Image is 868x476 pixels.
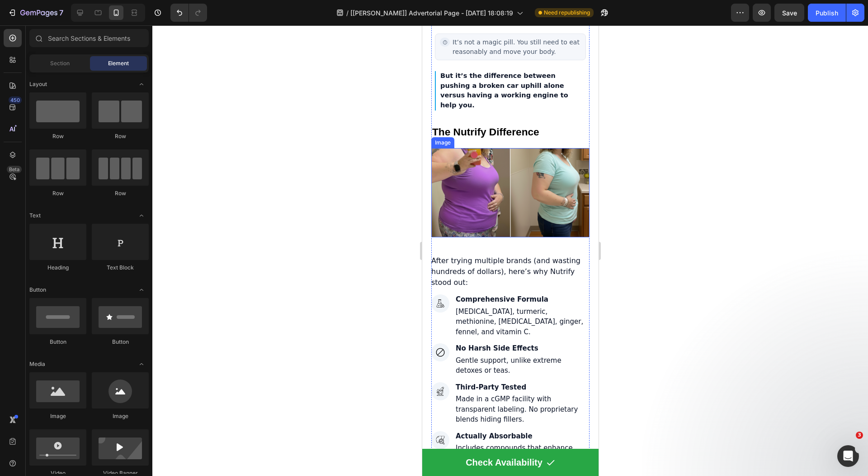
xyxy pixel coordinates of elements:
[50,59,70,67] span: Section
[29,212,41,220] span: Text
[837,445,859,467] iframe: Intercom live chat
[808,4,846,22] button: Publish
[134,357,149,371] span: Toggle open
[29,264,86,272] div: Heading
[4,4,67,22] button: 7
[134,208,149,223] span: Toggle open
[9,96,22,104] div: 450
[422,25,599,476] iframe: Design area
[346,8,349,18] span: /
[108,59,129,67] span: Element
[29,189,86,197] div: Row
[782,9,797,17] span: Save
[856,432,863,439] span: 3
[92,132,149,140] div: Row
[92,264,149,272] div: Text Block
[92,412,149,420] div: Image
[29,29,149,47] input: Search Sections & Elements
[92,338,149,346] div: Button
[29,80,47,88] span: Layout
[544,9,590,17] span: Need republishing
[7,166,22,173] div: Beta
[134,283,149,297] span: Toggle open
[170,4,207,22] div: Undo/Redo
[59,7,63,18] p: 7
[134,77,149,91] span: Toggle open
[774,4,804,22] button: Save
[29,412,86,420] div: Image
[29,132,86,140] div: Row
[29,360,45,368] span: Media
[816,8,838,18] div: Publish
[350,8,513,18] span: [[PERSON_NAME]] Advertorial Page - [DATE] 18:08:19
[92,189,149,197] div: Row
[29,338,86,346] div: Button
[29,286,46,294] span: Button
